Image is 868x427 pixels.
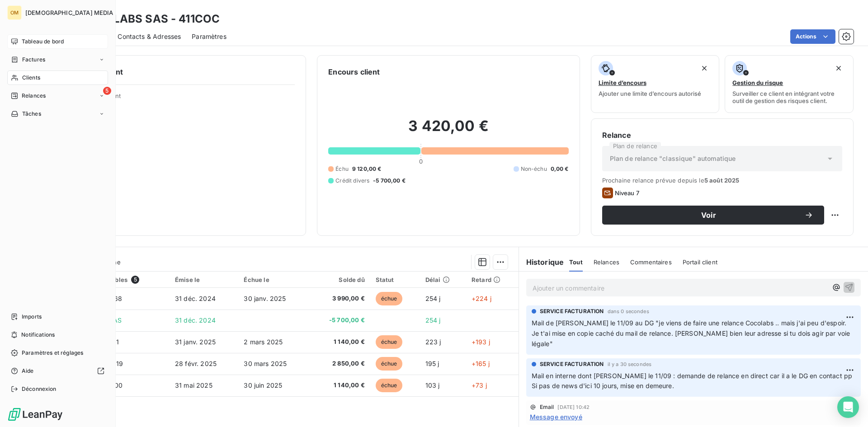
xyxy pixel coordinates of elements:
[608,361,652,367] span: il y a 30 secondes
[472,295,491,302] span: +224 j
[521,165,547,173] span: Non-échu
[725,55,854,113] button: Gestion du risqueSurveiller ce client en intégrant votre outil de gestion des risques client.
[315,316,365,325] span: -5 700,00 €
[131,276,139,284] span: 5
[73,92,295,105] span: Propriétés Client
[21,331,55,339] span: Notifications
[175,360,217,367] span: 28 févr. 2025
[376,335,403,349] span: échue
[425,338,441,346] span: 223 j
[335,177,369,185] span: Crédit divers
[419,158,423,165] span: 0
[540,307,604,315] span: SERVICE FACTURATION
[425,276,461,283] div: Délai
[376,292,403,305] span: échue
[376,379,403,392] span: échue
[704,177,740,184] span: 5 août 2025
[557,404,590,410] span: [DATE] 10:42
[192,32,226,41] span: Paramètres
[472,360,490,367] span: +165 j
[472,381,487,389] span: +73 j
[837,396,859,418] div: Open Intercom Messenger
[22,38,64,46] span: Tableau de bord
[22,313,42,321] span: Imports
[630,258,672,266] span: Commentaires
[599,90,701,97] span: Ajouter une limite d’encours autorisé
[244,360,287,367] span: 30 mars 2025
[594,258,619,266] span: Relances
[599,79,646,86] span: Limite d’encours
[352,165,382,173] span: 9 120,00 €
[103,87,111,95] span: 5
[540,360,604,368] span: SERVICE FACTURATION
[328,117,568,144] h2: 3 420,00 €
[244,276,303,283] div: Échue le
[55,66,295,77] h6: Informations client
[376,357,403,371] span: échue
[732,79,783,86] span: Gestion du risque
[540,404,554,410] span: Email
[7,407,63,422] img: Logo LeanPay
[613,211,804,219] span: Voir
[175,276,233,283] div: Émise le
[22,367,34,375] span: Aide
[569,258,583,266] span: Tout
[472,338,490,346] span: +193 j
[683,258,717,266] span: Portail client
[22,385,57,393] span: Déconnexion
[530,412,582,422] span: Message envoyé
[315,338,365,347] span: 1 140,00 €
[315,381,365,390] span: 1 140,00 €
[602,177,842,184] span: Prochaine relance prévue depuis le
[425,316,441,324] span: 254 j
[335,165,349,173] span: Échu
[244,381,282,389] span: 30 juin 2025
[25,9,113,16] span: [DEMOGRAPHIC_DATA] MEDIA
[80,11,220,27] h3: COCOLABS SAS - 411COC
[519,257,564,267] h6: Historique
[22,110,41,118] span: Tâches
[732,90,846,104] span: Surveiller ce client en intégrant votre outil de gestion des risques client.
[244,338,283,346] span: 2 mars 2025
[602,130,842,141] h6: Relance
[315,276,365,283] div: Solde dû
[71,276,165,284] div: Pièces comptables
[532,319,852,347] span: Mail de [PERSON_NAME] le 11/09 au DG "je viens de faire une relance Cocolabs .. mais j'ai peu d'e...
[175,316,216,324] span: 31 déc. 2024
[425,381,440,389] span: 103 j
[472,276,513,283] div: Retard
[373,177,406,185] span: -5 700,00 €
[425,360,439,367] span: 195 j
[22,92,46,100] span: Relances
[610,154,736,163] span: Plan de relance "classique" automatique
[22,349,83,357] span: Paramètres et réglages
[7,5,22,20] div: OM
[7,364,108,378] a: Aide
[175,338,216,346] span: 31 janv. 2025
[591,55,720,113] button: Limite d’encoursAjouter une limite d’encours autorisé
[790,29,835,44] button: Actions
[175,381,212,389] span: 31 mai 2025
[425,295,441,302] span: 254 j
[376,276,415,283] div: Statut
[551,165,569,173] span: 0,00 €
[175,295,216,302] span: 31 déc. 2024
[315,359,365,368] span: 2 850,00 €
[608,309,649,314] span: dans 0 secondes
[244,295,286,302] span: 30 janv. 2025
[315,294,365,303] span: 3 990,00 €
[328,66,380,77] h6: Encours client
[602,206,824,225] button: Voir
[118,32,181,41] span: Contacts & Adresses
[22,74,40,82] span: Clients
[615,189,639,197] span: Niveau 7
[22,56,45,64] span: Factures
